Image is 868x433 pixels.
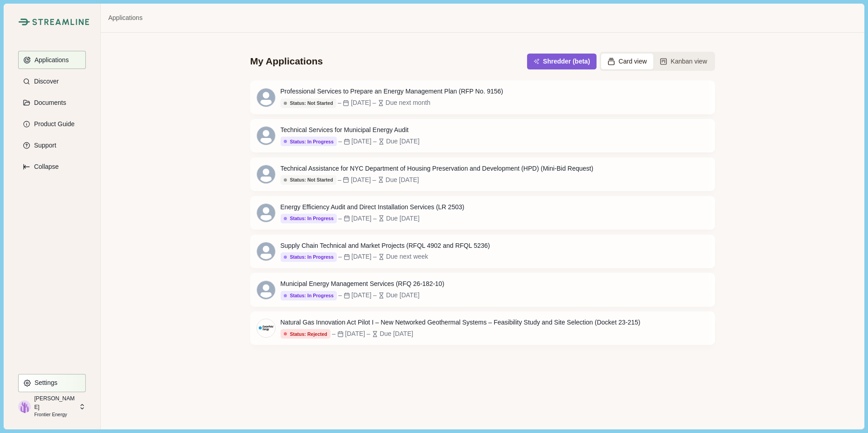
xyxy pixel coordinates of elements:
[18,400,31,413] img: profile picture
[31,379,58,387] p: Settings
[250,157,715,191] a: Technical Assistance for NYC Department of Housing Preservation and Development (HPD) (Mini-Bid R...
[18,374,86,392] button: Settings
[373,214,377,223] div: –
[284,293,334,299] div: Status: In Progress
[257,127,275,145] svg: avatar
[386,252,428,261] div: Due next week
[351,137,371,146] div: [DATE]
[338,214,342,223] div: –
[250,311,715,345] a: Natural Gas Innovation Act Pilot I – New Networked Geothermal Systems – Feasibility Study and Sit...
[281,87,503,96] div: Professional Services to Prepare an Energy Management Plan (RFP No. 9156)
[31,99,66,107] p: Documents
[250,196,715,230] a: Energy Efficiency Audit and Direct Installation Services (LR 2503)Status: In Progress–[DATE]–Due ...
[338,98,341,108] div: –
[527,54,596,69] button: Shredder (beta)
[18,115,86,133] button: Product Guide
[281,98,336,108] button: Status: Not Started
[386,214,419,223] div: Due [DATE]
[18,136,86,154] button: Support
[367,329,370,339] div: –
[281,125,420,135] div: Technical Services for Municipal Energy Audit
[31,56,69,64] p: Applications
[284,216,334,221] div: Status: In Progress
[257,319,275,337] img: centerpoint_energy-logo_brandlogos.net_msegq.png
[385,98,430,108] div: Due next month
[284,254,334,260] div: Status: In Progress
[653,54,714,69] button: Kanban view
[18,18,86,25] a: Streamline Climate LogoStreamline Climate Logo
[250,235,715,268] a: Supply Chain Technical and Market Projects (RFQL 4902 and RFQL 5236)Status: In Progress–[DATE]–Du...
[386,137,419,146] div: Due [DATE]
[281,318,641,327] div: Natural Gas Innovation Act Pilot I – New Networked Geothermal Systems – Feasibility Study and Sit...
[32,19,89,25] img: Streamline Climate Logo
[250,273,715,306] a: Municipal Energy Management Services (RFQ 26-182-10)Status: In Progress–[DATE]–Due [DATE]
[257,242,275,261] svg: avatar
[281,329,330,339] button: Status: Rejected
[18,18,30,25] img: Streamline Climate Logo
[373,252,377,261] div: –
[351,175,371,185] div: [DATE]
[34,411,76,418] p: Frontier Energy
[18,374,86,395] a: Settings
[257,89,275,107] svg: avatar
[281,279,444,289] div: Municipal Energy Management Services (RFQ 26-182-10)
[281,137,337,146] button: Status: In Progress
[338,175,341,185] div: –
[18,157,86,176] button: Expand
[338,137,342,146] div: –
[373,290,377,300] div: –
[351,214,371,223] div: [DATE]
[281,252,337,262] button: Status: In Progress
[257,281,275,299] svg: avatar
[18,93,86,112] button: Documents
[373,137,377,146] div: –
[351,252,371,261] div: [DATE]
[284,139,334,145] div: Status: In Progress
[31,78,59,85] p: Discover
[18,72,86,90] button: Discover
[385,175,419,185] div: Due [DATE]
[281,175,336,185] button: Status: Not Started
[351,98,371,108] div: [DATE]
[250,119,715,153] a: Technical Services for Municipal Energy AuditStatus: In Progress–[DATE]–Due [DATE]
[284,177,333,183] div: Status: Not Started
[250,55,323,68] div: My Applications
[351,290,371,300] div: [DATE]
[332,329,335,339] div: –
[338,290,342,300] div: –
[250,80,715,114] a: Professional Services to Prepare an Energy Management Plan (RFP No. 9156)Status: Not Started–[DAT...
[31,120,75,128] p: Product Guide
[34,394,76,411] p: [PERSON_NAME]
[257,204,275,222] svg: avatar
[601,54,653,69] button: Card view
[284,100,333,106] div: Status: Not Started
[281,241,490,251] div: Supply Chain Technical and Market Projects (RFQL 4902 and RFQL 5236)
[31,142,56,149] p: Support
[345,329,365,339] div: [DATE]
[281,214,337,223] button: Status: In Progress
[386,290,419,300] div: Due [DATE]
[108,13,143,23] a: Applications
[380,329,413,339] div: Due [DATE]
[338,252,342,261] div: –
[281,202,464,212] div: Energy Efficiency Audit and Direct Installation Services (LR 2503)
[257,165,275,183] svg: avatar
[372,175,376,185] div: –
[31,163,59,171] p: Collapse
[281,164,593,173] div: Technical Assistance for NYC Department of Housing Preservation and Development (HPD) (Mini-Bid R...
[281,291,337,300] button: Status: In Progress
[284,331,327,337] div: Status: Rejected
[18,51,86,69] button: Applications
[372,98,376,108] div: –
